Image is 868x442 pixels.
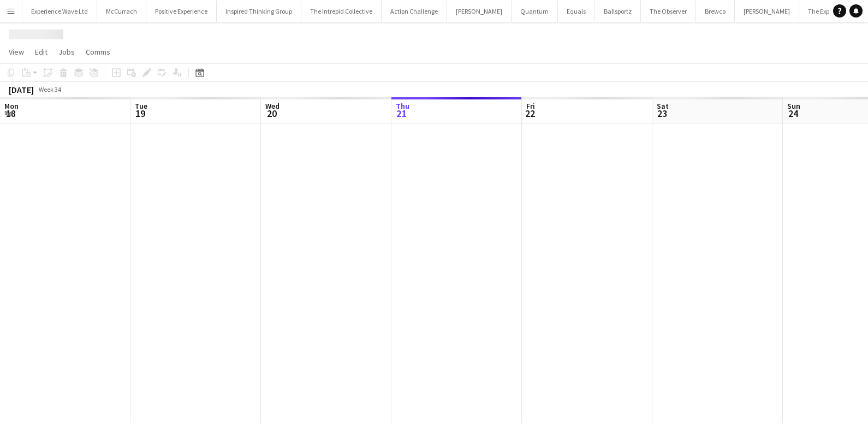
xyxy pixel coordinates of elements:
[9,84,34,95] div: [DATE]
[9,47,24,57] span: View
[786,107,800,120] span: 24
[558,1,595,22] button: Equals
[382,1,447,22] button: Action Challenge
[265,101,280,111] span: Wed
[217,1,301,22] button: Inspired Thinking Group
[4,101,19,111] span: Mon
[512,1,558,22] button: Quantum
[35,47,47,57] span: Edit
[655,107,669,120] span: 23
[696,1,735,22] button: Brewco
[787,101,800,111] span: Sun
[447,1,512,22] button: [PERSON_NAME]
[3,107,19,120] span: 18
[22,1,97,22] button: Experience Wave Ltd
[146,1,217,22] button: Positive Experience
[595,1,641,22] button: Ballsportz
[396,101,409,111] span: Thu
[301,1,382,22] button: The Intrepid Collective
[31,45,52,59] a: Edit
[264,107,280,120] span: 20
[394,107,409,120] span: 21
[657,101,669,111] span: Sat
[735,1,799,22] button: [PERSON_NAME]
[58,47,75,57] span: Jobs
[81,45,115,59] a: Comms
[86,47,110,57] span: Comms
[54,45,79,59] a: Jobs
[641,1,696,22] button: The Observer
[36,85,63,93] span: Week 34
[97,1,146,22] button: McCurrach
[525,107,535,120] span: 22
[133,107,147,120] span: 19
[4,45,28,59] a: View
[526,101,535,111] span: Fri
[135,101,147,111] span: Tue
